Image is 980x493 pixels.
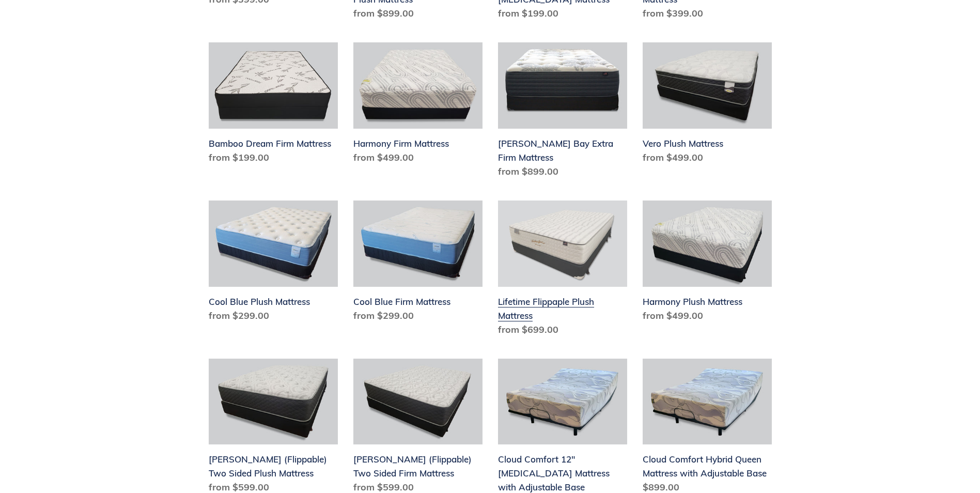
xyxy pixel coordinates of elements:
[498,201,627,341] a: Lifetime Flippaple Plush Mattress
[643,42,772,168] a: Vero Plush Mattress
[353,201,483,327] a: Cool Blue Firm Mattress
[353,42,483,168] a: Harmony Firm Mattress
[209,42,338,168] a: Bamboo Dream Firm Mattress
[498,42,627,182] a: Chadwick Bay Extra Firm Mattress
[209,201,338,327] a: Cool Blue Plush Mattress
[643,201,772,327] a: Harmony Plush Mattress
